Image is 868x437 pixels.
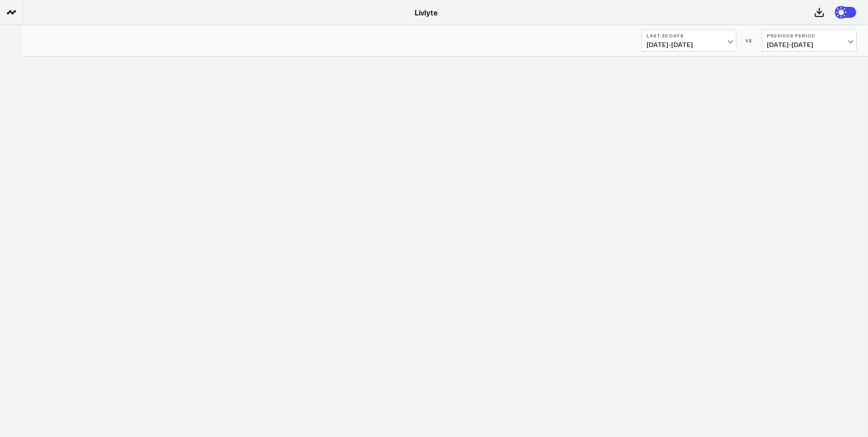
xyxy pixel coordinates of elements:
button: Previous Period[DATE]-[DATE] [762,30,857,52]
button: Last 30 Days[DATE]-[DATE] [642,30,736,52]
b: Last 30 Days [647,33,731,38]
div: VS [741,38,757,43]
a: Livlyte [415,7,438,17]
span: [DATE] - [DATE] [647,41,731,48]
span: [DATE] - [DATE] [767,41,852,48]
b: Previous Period [767,33,852,38]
